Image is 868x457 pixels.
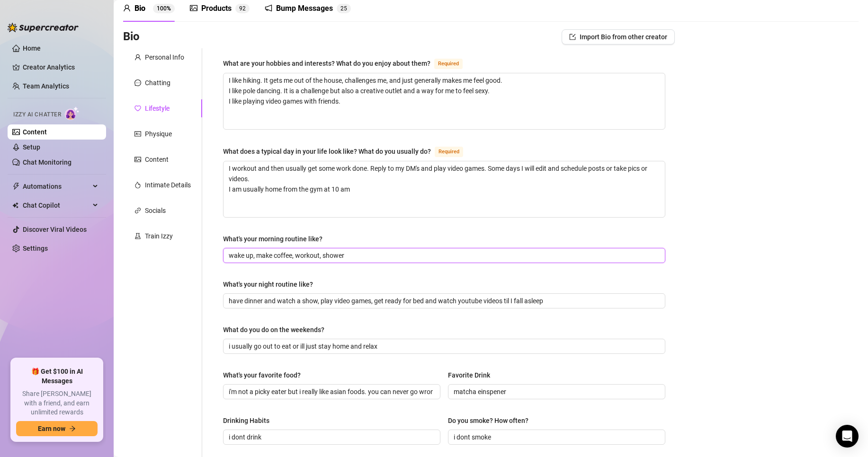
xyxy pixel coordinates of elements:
img: Chat Copilot [12,202,18,209]
div: What's your night routine like? [223,279,313,290]
div: Products [201,3,232,14]
input: Do you smoke? How often? [454,432,658,442]
span: idcard [134,131,141,137]
a: Settings [23,245,48,252]
div: Drinking Habits [223,415,269,426]
span: import [569,34,576,40]
label: Favorite Drink [448,370,497,380]
span: fire [134,182,141,188]
div: What's your morning routine like? [223,234,322,244]
div: Open Intercom Messenger [836,425,859,448]
label: Do you smoke? How often? [448,415,535,426]
label: What do you do on the weekends? [223,325,331,335]
label: Drinking Habits [223,415,276,426]
span: Izzy AI Chatter [13,110,61,119]
span: Required [435,147,463,157]
div: What are your hobbies and interests? What do you enjoy about them? [223,58,430,69]
sup: 100% [153,4,175,13]
div: Content [145,154,169,165]
div: Socials [145,205,166,216]
div: Chatting [145,78,170,88]
a: Content [23,128,47,136]
span: 2 [340,5,344,12]
div: Intimate Details [145,180,191,190]
label: What's your night routine like? [223,279,320,290]
input: What do you do on the weekends? [229,341,658,352]
a: Discover Viral Videos [23,226,87,233]
textarea: What are your hobbies and interests? What do you enjoy about them? [224,73,665,129]
button: Import Bio from other creator [562,29,675,44]
div: Favorite Drink [448,370,490,380]
div: Lifestyle [145,103,170,114]
img: logo-BBDzfeDw.svg [8,23,79,32]
label: What does a typical day in your life look like? What do you usually do? [223,146,474,157]
span: user [134,54,141,61]
div: What does a typical day in your life look like? What do you usually do? [223,146,431,157]
a: Home [23,44,41,52]
div: Train Izzy [145,231,173,241]
input: What's your morning routine like? [229,250,658,261]
div: What's your favorite food? [223,370,301,380]
span: 5 [344,5,347,12]
span: experiment [134,233,141,239]
span: notification [265,4,272,12]
input: What's your night routine like? [229,296,658,306]
div: What do you do on the weekends? [223,325,324,335]
span: heart [134,105,141,112]
a: Setup [23,143,40,151]
span: Automations [23,179,90,194]
span: 2 [242,5,246,12]
span: thunderbolt [12,183,20,190]
span: message [134,79,141,86]
input: What's your favorite food? [229,387,433,397]
h3: Bio [123,29,140,44]
span: Import Bio from other creator [580,33,667,41]
span: 9 [239,5,242,12]
span: Earn now [38,425,65,432]
span: picture [134,156,141,163]
label: What are your hobbies and interests? What do you enjoy about them? [223,58,473,69]
span: picture [190,4,197,12]
span: Chat Copilot [23,198,90,213]
div: Bump Messages [276,3,333,14]
button: Earn nowarrow-right [16,421,98,436]
label: What's your favorite food? [223,370,307,380]
div: Do you smoke? How often? [448,415,528,426]
span: 🎁 Get $100 in AI Messages [16,367,98,386]
input: Favorite Drink [454,387,658,397]
img: AI Chatter [65,106,80,120]
span: arrow-right [69,425,76,432]
sup: 92 [235,4,250,13]
input: Drinking Habits [229,432,433,442]
div: Bio [134,3,145,14]
textarea: What does a typical day in your life look like? What do you usually do? [224,161,665,217]
span: Share [PERSON_NAME] with a friend, and earn unlimited rewards [16,389,98,417]
a: Chat Monitoring [23,158,72,166]
a: Creator Analytics [23,60,98,75]
div: Physique [145,129,172,139]
span: Required [434,59,463,69]
sup: 25 [337,4,351,13]
label: What's your morning routine like? [223,234,329,244]
div: Personal Info [145,52,184,62]
a: Team Analytics [23,82,69,90]
span: user [123,4,131,12]
span: link [134,207,141,214]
